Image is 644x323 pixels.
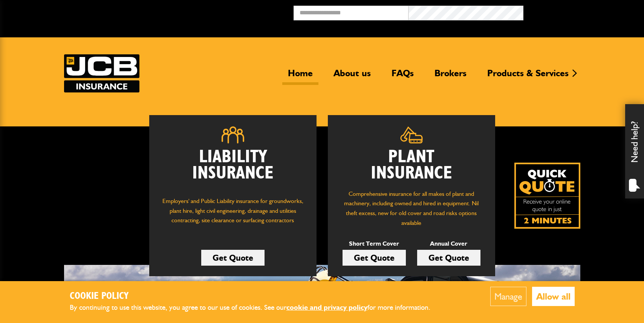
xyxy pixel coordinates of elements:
[429,68,472,85] a: Brokers
[343,239,406,249] p: Short Term Cover
[523,6,638,17] button: Broker Login
[161,196,305,232] p: Employers' and Public Liability insurance for groundworks, plant hire, light civil engineering, d...
[386,68,419,85] a: FAQs
[64,54,139,92] img: JCB Insurance Services logo
[532,287,575,306] button: Allow all
[417,250,480,266] a: Get Quote
[286,303,367,312] a: cookie and privacy policy
[625,104,644,198] div: Need help?
[417,239,480,249] p: Annual Cover
[482,68,574,85] a: Products & Services
[282,68,318,85] a: Home
[514,163,580,229] a: Get your insurance quote isn just 2-minutes
[343,250,406,266] a: Get Quote
[161,149,305,189] h2: Liability Insurance
[201,250,265,266] a: Get Quote
[339,149,484,181] h2: Plant Insurance
[328,68,376,85] a: About us
[70,291,443,302] h2: Cookie Policy
[64,54,139,92] a: JCB Insurance Services
[70,302,443,314] p: By continuing to use this website, you agree to our use of cookies. See our for more information.
[339,189,484,228] p: Comprehensive insurance for all makes of plant and machinery, including owned and hired in equipm...
[490,287,526,306] button: Manage
[514,163,580,229] img: Quick Quote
